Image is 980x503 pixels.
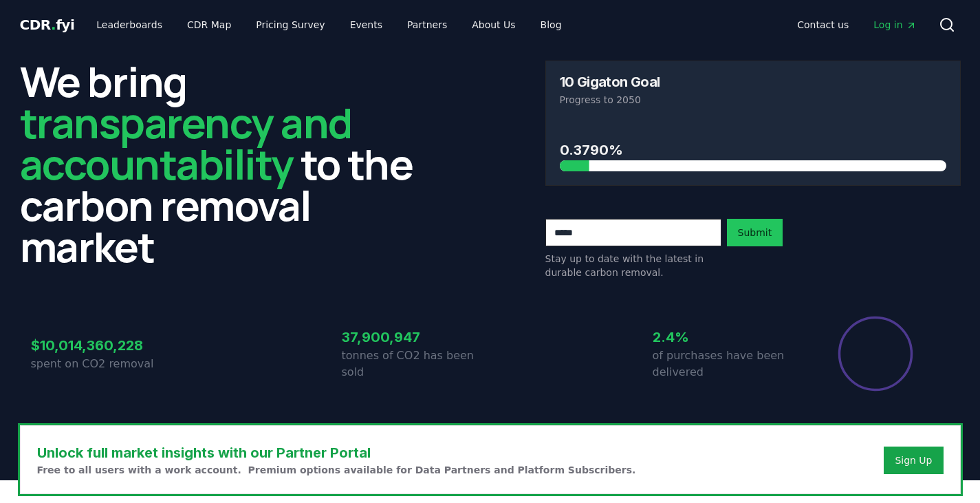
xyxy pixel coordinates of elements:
h3: 2.4% [653,327,801,347]
h2: We bring to the carbon removal market [20,61,435,267]
span: Log in [873,18,916,32]
nav: Main [85,12,572,37]
span: . [51,17,56,33]
p: Progress to 2050 [560,93,946,107]
p: Stay up to date with the latest in durable carbon removal. [545,252,721,279]
button: Sign Up [884,447,943,474]
a: CDR Map [176,12,242,37]
span: CDR fyi [20,17,75,33]
p: tonnes of CO2 has been sold [342,347,490,381]
a: Partners [396,12,458,37]
a: Contact us [786,12,860,37]
span: transparency and accountability [20,94,352,192]
h3: 37,900,947 [342,327,490,347]
h3: Unlock full market insights with our Partner Portal [37,442,636,463]
p: of purchases have been delivered [653,347,801,381]
a: Pricing Survey [245,12,336,37]
a: Sign Up [895,453,932,467]
a: Blog [530,12,573,37]
p: spent on CO2 removal [31,356,179,372]
nav: Main [786,12,927,37]
h3: $10,014,360,228 [31,335,179,356]
a: Log in [862,12,927,37]
h3: 10 Gigaton Goal [560,75,660,89]
a: Leaderboards [85,12,173,37]
div: Percentage of sales delivered [837,315,914,392]
p: Free to all users with a work account. Premium options available for Data Partners and Platform S... [37,463,636,477]
button: Submit [727,219,783,246]
a: About Us [461,12,526,37]
a: Events [339,12,393,37]
a: CDR.fyi [20,15,75,34]
h3: 0.3790% [560,140,946,160]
